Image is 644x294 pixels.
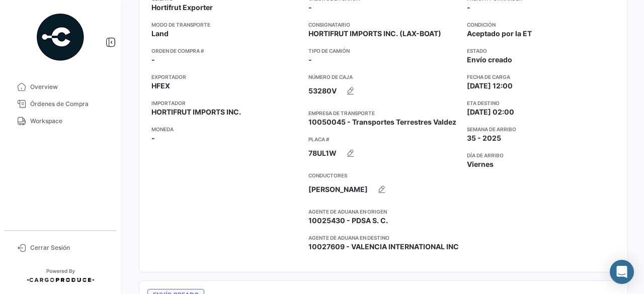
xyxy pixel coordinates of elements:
[308,216,388,226] span: 10025430 - PDSA S. C.
[151,21,300,29] app-card-info-title: Modo de Transporte
[467,133,501,143] span: 35 - 2025
[467,3,470,13] span: -
[308,86,337,96] span: 53280V
[467,47,616,55] app-card-info-title: Estado
[467,73,616,81] app-card-info-title: Fecha de carga
[8,95,113,113] a: Órdenes de Compra
[308,109,459,117] app-card-info-title: Empresa de Transporte
[308,55,312,65] span: -
[151,29,169,39] span: Land
[467,99,616,107] app-card-info-title: ETA Destino
[308,47,459,55] app-card-info-title: Tipo de Camión
[30,100,109,109] span: Órdenes de Compra
[308,135,459,143] app-card-info-title: Placa #
[8,113,113,130] a: Workspace
[467,81,513,91] span: [DATE] 12:00
[30,117,109,126] span: Workspace
[467,29,532,39] span: Aceptado por la ET
[467,159,494,169] span: Viernes
[308,208,459,216] app-card-info-title: Agente de Aduana en Origen
[308,171,459,179] app-card-info-title: Conductores
[308,184,368,194] span: [PERSON_NAME]
[467,151,616,159] app-card-info-title: Día de Arribo
[467,107,514,117] span: [DATE] 02:00
[151,99,300,107] app-card-info-title: Importador
[308,234,459,242] app-card-info-title: Agente de Aduana en Destino
[308,3,312,13] span: -
[467,21,616,29] app-card-info-title: Condición
[308,21,459,29] app-card-info-title: Consignatario
[151,81,170,91] span: HFEX
[151,107,241,117] span: HORTIFRUT IMPORTS INC.
[35,12,86,62] img: powered-by.png
[467,125,616,133] app-card-info-title: Semana de Arribo
[30,82,109,91] span: Overview
[308,29,441,39] span: HORTIFRUT IMPORTS INC. (LAX-BOAT)
[308,73,459,81] app-card-info-title: Número de Caja
[308,117,456,127] span: 10050045 - Transportes Terrestres Valdez
[308,242,459,252] span: 10027609 - VALENCIA INTERNATIONAL INC
[610,260,634,284] div: Abrir Intercom Messenger
[8,78,113,95] a: Overview
[308,148,337,158] span: 78UL1W
[151,133,155,143] span: -
[151,3,213,13] span: Hortifrut Exporter
[151,125,300,133] app-card-info-title: Moneda
[30,243,109,252] span: Cerrar Sesión
[151,73,300,81] app-card-info-title: Exportador
[467,55,512,65] span: Envío creado
[151,47,300,55] app-card-info-title: Orden de Compra #
[151,55,155,65] span: -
